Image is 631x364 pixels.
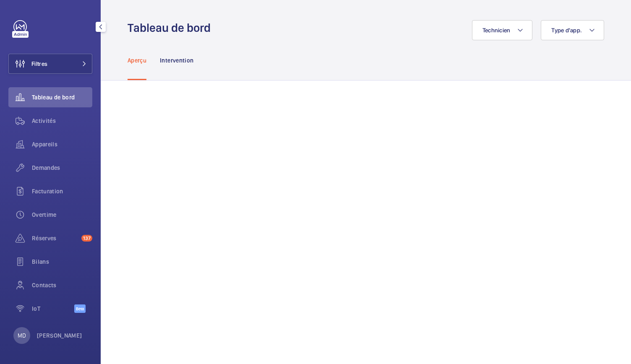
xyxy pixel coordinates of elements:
[18,331,26,340] p: MD
[551,27,582,34] span: Type d'app.
[160,56,193,65] p: Intervention
[81,235,92,242] span: 137
[482,27,511,34] span: Technicien
[74,304,86,313] span: Beta
[32,93,92,101] span: Tableau de bord
[541,20,604,40] button: Type d'app.
[32,304,74,313] span: IoT
[31,60,47,68] span: Filtres
[128,56,146,65] p: Aperçu
[32,187,92,195] span: Facturation
[32,117,92,125] span: Activités
[32,164,92,172] span: Demandes
[32,211,92,219] span: Overtime
[32,281,92,289] span: Contacts
[37,331,82,340] p: [PERSON_NAME]
[472,20,533,40] button: Technicien
[32,234,78,242] span: Réserves
[8,54,92,74] button: Filtres
[32,140,92,148] span: Appareils
[128,20,216,36] h1: Tableau de bord
[32,257,92,266] span: Bilans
